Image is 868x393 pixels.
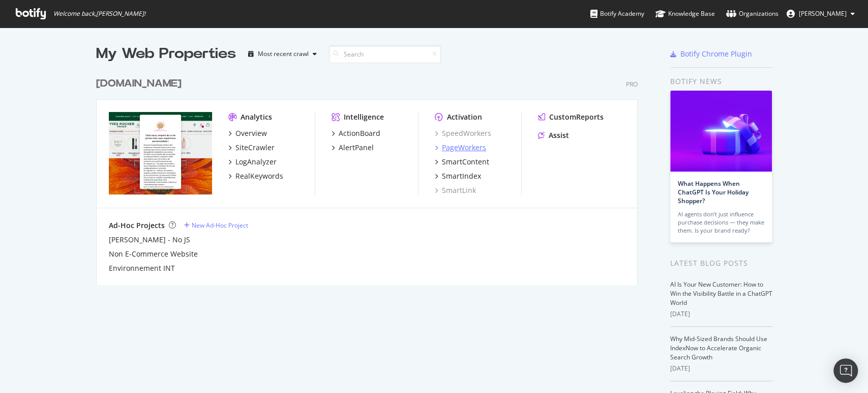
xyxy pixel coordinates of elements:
a: Non E-Commerce Website [109,249,198,259]
span: Welcome back, [PERSON_NAME] ! [53,10,145,18]
button: [PERSON_NAME] [779,6,863,22]
a: SmartContent [435,157,489,167]
div: ActionBoard [339,128,380,138]
div: Most recent crawl [258,51,309,57]
a: CustomReports [538,112,604,122]
div: Botify Chrome Plugin [680,49,752,59]
a: Assist [538,130,569,141]
a: Why Mid-Sized Brands Should Use IndexNow to Accelerate Organic Search Growth [670,334,767,361]
div: PageWorkers [442,143,486,153]
a: RealKeywords [228,171,283,181]
div: [DATE] [670,364,772,373]
a: Botify Chrome Plugin [670,49,752,59]
a: SpeedWorkers [435,128,491,138]
div: Pro [626,80,638,89]
div: Botify Academy [590,9,644,19]
div: LogAnalyzer [235,157,277,167]
div: SmartIndex [442,171,481,181]
a: SmartIndex [435,171,481,181]
a: ActionBoard [332,128,380,138]
a: [PERSON_NAME] - No JS [109,235,190,245]
a: New Ad-Hoc Project [184,221,248,230]
div: Activation [447,112,482,122]
div: CustomReports [549,112,604,122]
div: SmartContent [442,157,489,167]
div: grid [96,64,646,285]
div: Assist [549,130,569,141]
a: PageWorkers [435,143,486,153]
a: Overview [228,128,267,138]
a: SiteCrawler [228,143,275,153]
a: Environnement INT [109,263,175,273]
div: AlertPanel [339,143,374,153]
a: AI Is Your New Customer: How to Win the Visibility Battle in a ChatGPT World [670,280,772,307]
img: What Happens When ChatGPT Is Your Holiday Shopper? [670,91,772,172]
span: Claire Ruffin [799,9,847,18]
img: yves-rocher.fr [109,112,212,194]
div: Latest Blog Posts [670,258,772,269]
div: Open Intercom Messenger [833,358,858,383]
div: [DATE] [670,310,772,319]
a: [DOMAIN_NAME] [96,76,186,91]
div: Analytics [241,112,272,122]
div: Knowledge Base [655,9,715,19]
div: Intelligence [344,112,384,122]
a: SmartLink [435,185,476,195]
div: Botify news [670,76,772,87]
input: Search [329,45,441,63]
div: Overview [235,128,267,138]
a: AlertPanel [332,143,374,153]
div: RealKeywords [235,171,283,181]
a: What Happens When ChatGPT Is Your Holiday Shopper? [678,179,749,205]
div: [DOMAIN_NAME] [96,76,182,91]
div: Ad-Hoc Projects [109,220,165,231]
div: SiteCrawler [235,143,275,153]
div: My Web Properties [96,44,236,64]
div: AI agents don’t just influence purchase decisions — they make them. Is your brand ready? [678,210,764,235]
button: Most recent crawl [244,46,321,62]
div: New Ad-Hoc Project [192,221,248,230]
div: Organizations [726,9,779,19]
a: LogAnalyzer [228,157,277,167]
